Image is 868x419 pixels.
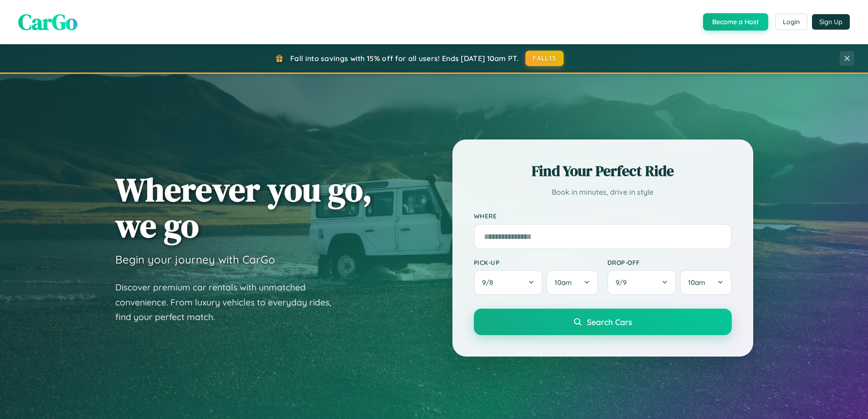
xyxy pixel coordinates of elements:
[115,280,343,325] p: Discover premium car rentals with unmatched convenience. From luxury vehicles to everyday rides, ...
[607,270,677,295] button: 9/9
[290,54,519,63] span: Fall into savings with 15% off for all users! Ends [DATE] 10am PT.
[775,14,807,30] button: Login
[115,253,275,266] h3: Begin your journey with CarGo
[703,13,768,31] button: Become a Host
[555,278,572,287] span: 10am
[474,186,732,199] p: Book in minutes, drive in style
[607,259,732,266] label: Drop-off
[616,278,631,287] span: 9 / 9
[474,161,732,181] h2: Find Your Perfect Ride
[115,171,372,243] h1: Wherever you go, we go
[546,270,598,295] button: 10am
[18,7,77,37] span: CarGo
[474,212,732,220] label: Where
[587,317,632,327] span: Search Cars
[812,14,850,30] button: Sign Up
[482,278,498,287] span: 9 / 8
[474,309,732,335] button: Search Cars
[688,278,705,287] span: 10am
[680,270,731,295] button: 10am
[474,270,543,295] button: 9/8
[474,259,598,266] label: Pick-up
[525,51,564,66] button: FALL15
